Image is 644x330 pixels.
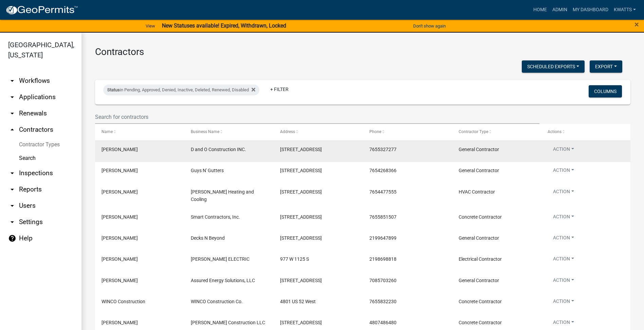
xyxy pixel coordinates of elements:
[8,202,16,210] i: arrow_drop_down
[369,299,397,304] span: 7655832230
[8,218,16,226] i: arrow_drop_down
[280,147,322,152] span: 2533 Cambridge Rd.
[8,93,16,101] i: arrow_drop_down
[102,129,113,134] span: Name
[570,3,611,16] a: My Dashboard
[369,189,397,195] span: 7654477555
[459,189,495,195] span: HVAC Contractor
[191,147,246,152] span: D and O Construction INC.
[191,235,225,241] span: Decks N Beyond
[280,256,309,262] span: 977 W 1125 S
[459,278,499,283] span: General Contractor
[280,214,322,220] span: 3394 N US Highway 41
[548,298,579,308] button: Action
[459,147,499,152] span: General Contractor
[280,129,295,134] span: Address
[548,129,562,134] span: Actions
[8,234,16,242] i: help
[369,320,397,325] span: 4807486480
[369,235,397,241] span: 2199647899
[369,168,397,173] span: 7654268366
[191,214,240,220] span: Smart Contractors, Inc.
[459,320,502,325] span: Concrete Contractor
[589,85,622,97] button: Columns
[548,167,579,177] button: Action
[103,85,259,95] div: in Pending, Approved, Denied, Inactive, Deleted, Renewed, Disabled
[191,129,219,134] span: Business Name
[459,256,502,262] span: Electrical Contractor
[522,60,585,73] button: Scheduled Exports
[191,299,243,304] span: WINCO Construction Co.
[102,278,138,283] span: Diana Pickup
[369,256,397,262] span: 2198698818
[363,124,452,140] datatable-header-cell: Phone
[452,124,541,140] datatable-header-cell: Contractor Type
[369,214,397,220] span: 7655851507
[102,235,138,241] span: Tiffinee Honn
[8,169,16,177] i: arrow_drop_down
[191,189,254,202] span: MECKO'S Heating and Cooling
[611,3,639,16] a: Kwatts
[274,124,363,140] datatable-header-cell: Address
[550,3,570,16] a: Admin
[102,256,138,262] span: STEVE BOWER
[265,83,294,95] a: + Filter
[107,87,120,92] span: Status
[280,235,322,241] span: 102 E Lincoln St
[459,214,502,220] span: Concrete Contractor
[280,320,322,325] span: 18521 E Queen Creek Rd. #105-481
[548,213,579,223] button: Action
[95,124,184,140] datatable-header-cell: Name
[102,168,138,173] span: Jonathan Evans
[548,234,579,244] button: Action
[162,22,286,29] strong: New Statuses available! Expired, Withdrawn, Locked
[280,168,322,173] span: 7649 Homestead Trl
[548,188,579,198] button: Action
[102,214,138,220] span: John Ahrens
[191,168,224,173] span: Guys N' Gutters
[191,278,255,283] span: Assured Energy Solutions, LLC
[102,147,138,152] span: elma molina
[102,320,138,325] span: Keith Heeringa
[102,299,145,304] span: WINCO Construction
[410,20,448,32] button: Don't show again
[8,126,16,134] i: arrow_drop_up
[95,110,539,124] input: Search for contractors
[548,319,579,329] button: Action
[634,20,639,29] button: Close
[634,20,639,29] span: ×
[191,320,265,325] span: Heeringa Construction LLC
[541,124,630,140] datatable-header-cell: Actions
[95,46,630,58] h3: Contractors
[548,277,579,287] button: Action
[280,299,316,304] span: 4801 US 52 West
[184,124,274,140] datatable-header-cell: Business Name
[8,185,16,194] i: arrow_drop_down
[369,129,381,134] span: Phone
[280,189,322,195] span: 2217 N 9th Street
[8,109,16,117] i: arrow_drop_down
[548,146,579,155] button: Action
[548,255,579,265] button: Action
[143,20,158,32] a: View
[102,189,138,195] span: Dave Mecklenburg
[191,256,250,262] span: STEVE BOWER ELECTRIC
[459,168,499,173] span: General Contractor
[369,278,397,283] span: 7085703260
[531,3,550,16] a: Home
[8,77,16,85] i: arrow_drop_down
[590,60,622,73] button: Export
[459,129,488,134] span: Contractor Type
[280,278,322,283] span: 22530 S Center Rd
[459,235,499,241] span: General Contractor
[369,147,397,152] span: 7655327277
[459,299,502,304] span: Concrete Contractor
